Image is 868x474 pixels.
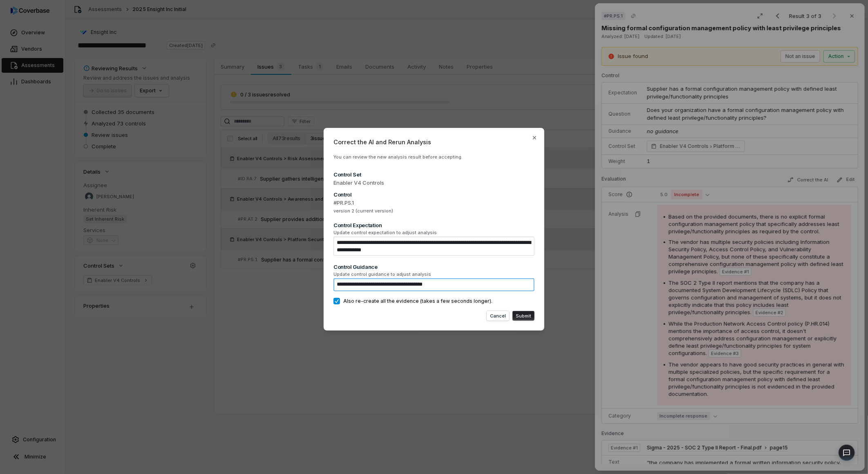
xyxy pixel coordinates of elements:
span: Update control guidance to adjust analysis [333,271,535,277]
span: Enabler V4 Controls [333,179,535,187]
button: Submit [512,311,535,321]
span: Also re-create all the evidence (takes a few seconds longer). [343,298,492,304]
div: Control Set [333,171,535,178]
button: Also re-create all the evidence (takes a few seconds longer). [333,298,340,304]
button: Cancel [487,311,509,321]
span: You can review the new analysis result before accepting. [333,154,463,160]
div: Control Expectation [333,221,535,229]
span: Update control expectation to adjust analysis [333,230,535,236]
span: #PR.PS.1 [333,199,535,207]
div: Control [333,191,535,198]
span: Correct the AI and Rerun Analysis [333,138,535,146]
div: Control Guidance [333,263,535,271]
span: version 2 (current version) [333,208,535,214]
